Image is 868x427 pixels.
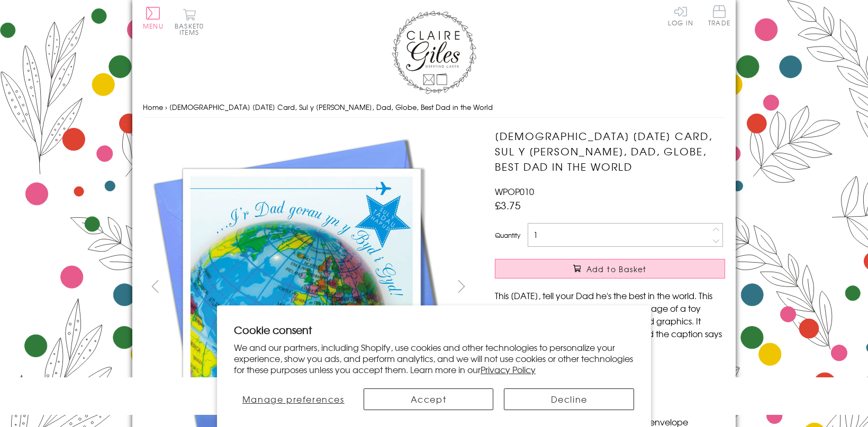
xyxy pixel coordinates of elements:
button: Accept [364,388,494,410]
h1: [DEMOGRAPHIC_DATA] [DATE] Card, Sul y [PERSON_NAME], Dad, Globe, Best Dad in the World [495,128,725,174]
label: Quantity [495,230,520,240]
p: This [DATE], tell your Dad he's the best in the world. This modern photographic card has the imag... [495,289,725,352]
button: Manage preferences [234,388,353,410]
a: Log In [668,5,693,26]
span: Manage preferences [242,393,345,405]
a: Privacy Policy [481,363,536,376]
span: [DEMOGRAPHIC_DATA] [DATE] Card, Sul y [PERSON_NAME], Dad, Globe, Best Dad in the World [169,102,493,112]
nav: breadcrumbs [143,97,725,118]
a: Home [143,102,163,112]
span: › [165,102,167,112]
button: Add to Basket [495,259,725,279]
button: Decline [504,388,634,410]
span: 0 items [179,21,204,37]
span: Add to Basket [586,264,647,274]
img: Claire Giles Greetings Cards [392,11,476,94]
a: Trade [708,5,730,28]
button: prev [143,274,167,298]
button: Menu [143,7,164,29]
span: WPOP010 [495,185,534,198]
span: £3.75 [495,198,521,212]
h2: Cookie consent [234,322,634,337]
button: Basket0 items [175,8,204,35]
button: next [450,274,474,298]
span: Menu [143,21,164,31]
span: Trade [708,5,730,26]
p: We and our partners, including Shopify, use cookies and other technologies to personalize your ex... [234,342,634,375]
